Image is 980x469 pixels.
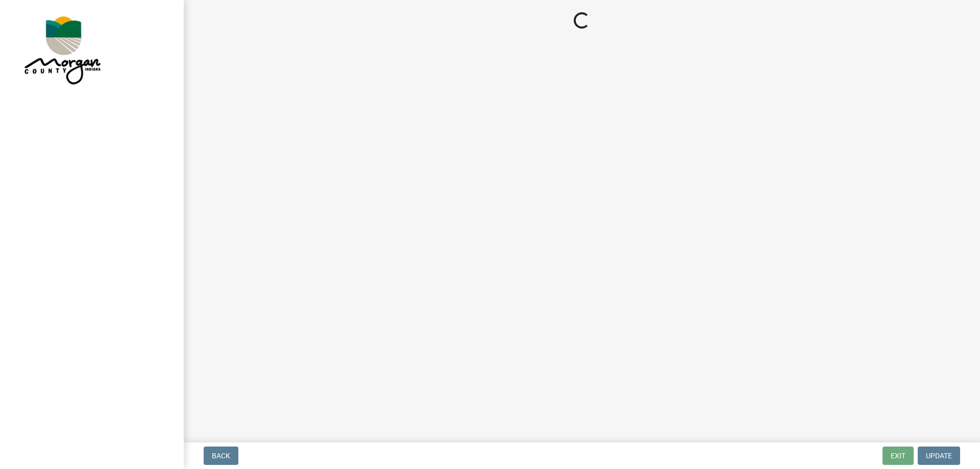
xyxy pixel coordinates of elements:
span: Back [212,452,230,460]
button: Update [918,447,960,465]
button: Back [204,447,238,465]
img: Morgan County, Indiana [20,11,103,87]
span: Update [926,452,952,460]
button: Exit [883,447,914,465]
